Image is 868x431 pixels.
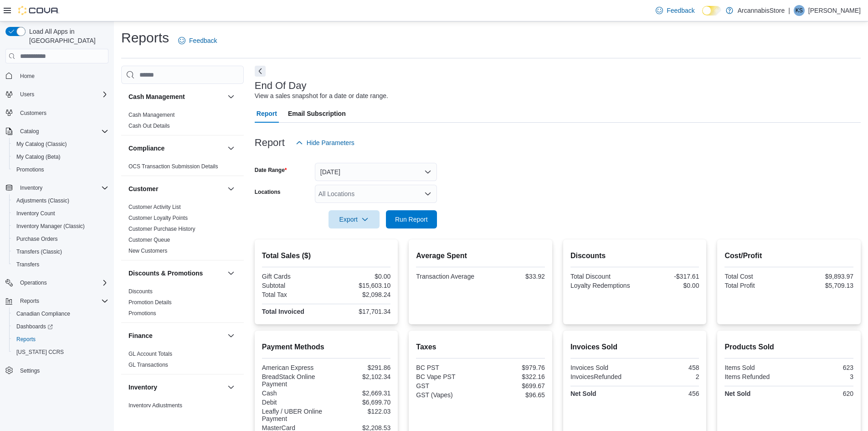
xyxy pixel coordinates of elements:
[570,273,633,280] div: Total Discount
[16,89,38,100] button: Users
[128,237,170,243] a: Customer Queue
[262,250,391,261] h2: Total Sales ($)
[255,166,287,174] label: Date Range
[570,250,699,261] h2: Discounts
[16,365,43,376] a: Settings
[328,408,390,415] div: $122.03
[16,126,42,137] button: Catalog
[334,210,374,228] span: Export
[9,320,112,333] a: Dashboards
[20,297,39,305] span: Reports
[128,269,203,278] h3: Discounts & Promotions
[328,399,390,406] div: $6,699.70
[121,161,244,176] div: Compliance
[128,331,224,340] button: Finance
[13,164,108,175] span: Promotions
[483,382,545,389] div: $699.67
[16,261,39,268] span: Transfers
[128,310,156,317] a: Promotions
[16,235,58,243] span: Purchase Orders
[13,234,108,244] span: Purchase Orders
[9,151,112,163] button: My Catalog (Beta)
[255,66,266,77] button: Next
[26,27,108,45] span: Load All Apps in [GEOGRAPHIC_DATA]
[724,250,853,261] h2: Cost/Profit
[128,383,224,392] button: Inventory
[16,365,108,376] span: Settings
[13,334,108,345] span: Reports
[128,351,172,357] a: GL Account Totals
[328,291,390,298] div: $2,098.24
[13,321,108,332] span: Dashboards
[16,210,55,217] span: Inventory Count
[262,342,391,353] h2: Payment Methods
[9,138,112,151] button: My Catalog (Classic)
[128,299,172,306] span: Promotion Details
[13,259,108,270] span: Transfers
[128,288,153,295] span: Discounts
[2,125,112,138] button: Catalog
[2,88,112,101] button: Users
[292,134,358,152] button: Hide Parameters
[262,282,324,289] div: Subtotal
[9,333,112,346] button: Reports
[13,347,108,358] span: Washington CCRS
[791,390,853,397] div: 620
[262,273,324,280] div: Gift Cards
[128,92,185,101] h3: Cash Management
[702,16,703,16] span: Dark Mode
[13,234,62,244] a: Purchase Orders
[637,273,699,280] div: -$317.61
[288,104,346,123] span: Email Subscription
[13,246,66,257] a: Transfers (Classic)
[13,259,43,270] a: Transfers
[255,80,307,91] h3: End Of Day
[791,373,853,380] div: 3
[128,362,168,368] a: GL Transactions
[416,391,478,399] div: GST (Vapes)
[328,389,390,397] div: $2,669.31
[128,163,218,170] span: OCS Transaction Submission Details
[20,367,40,374] span: Settings
[13,151,108,162] span: My Catalog (Beta)
[13,347,67,358] a: [US_STATE] CCRS
[652,1,698,20] a: Feedback
[128,204,181,210] a: Customer Activity List
[9,258,112,271] button: Transfers
[18,6,59,15] img: Cova
[16,89,108,100] span: Users
[16,197,69,204] span: Adjustments (Classic)
[16,277,108,288] span: Operations
[667,6,694,15] span: Feedback
[791,364,853,371] div: 623
[483,373,545,380] div: $322.16
[128,269,224,278] button: Discounts & Promotions
[13,208,108,219] span: Inventory Count
[13,139,108,150] span: My Catalog (Classic)
[128,288,153,295] a: Discounts
[128,123,170,129] a: Cash Out Details
[13,308,74,319] a: Canadian Compliance
[128,383,157,392] h3: Inventory
[416,342,545,353] h2: Taxes
[16,336,36,343] span: Reports
[386,210,437,228] button: Run Report
[9,346,112,358] button: [US_STATE] CCRS
[128,92,224,101] button: Cash Management
[128,299,172,306] a: Promotion Details
[2,276,112,289] button: Operations
[570,282,633,289] div: Loyalty Redemptions
[128,214,188,222] span: Customer Loyalty Points
[13,246,108,257] span: Transfers (Classic)
[637,282,699,289] div: $0.00
[128,350,172,358] span: GL Account Totals
[570,373,633,380] div: InvoicesRefunded
[328,282,390,289] div: $15,603.10
[9,245,112,258] button: Transfers (Classic)
[13,139,71,150] a: My Catalog (Classic)
[128,163,218,170] a: OCS Transaction Submission Details
[13,321,56,332] a: Dashboards
[570,364,633,371] div: Invoices Sold
[262,399,324,406] div: Debit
